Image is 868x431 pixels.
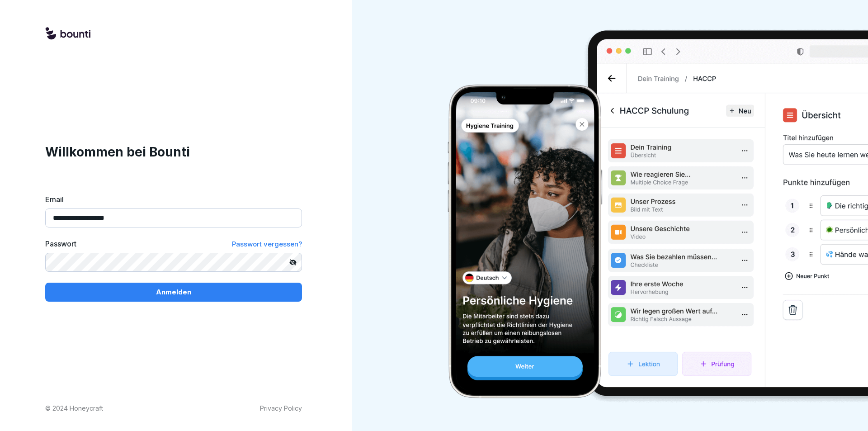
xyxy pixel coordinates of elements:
[232,238,302,250] a: Passwort vergessen?
[260,403,302,413] a: Privacy Policy
[45,238,76,250] label: Passwort
[45,403,103,413] p: © 2024 Honeycraft
[45,283,302,302] button: Anmelden
[156,287,191,297] p: Anmelden
[232,240,302,248] span: Passwort vergessen?
[45,27,90,41] img: logo.svg
[45,142,302,161] h1: Willkommen bei Bounti
[45,194,302,205] label: Email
